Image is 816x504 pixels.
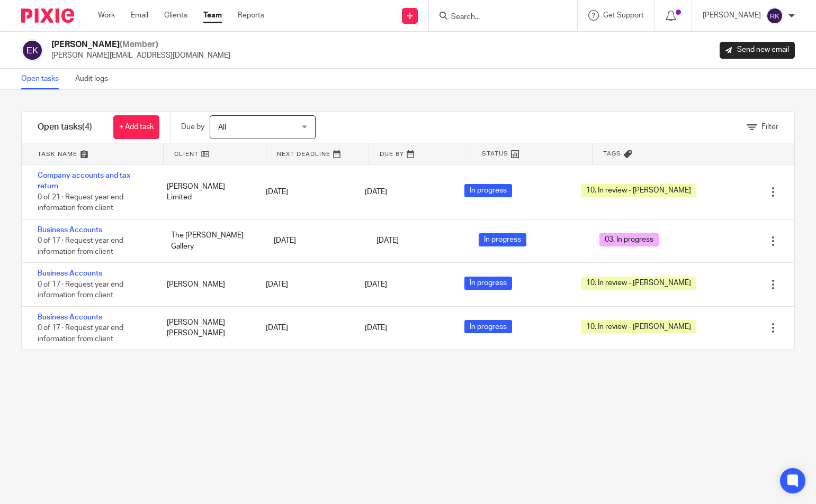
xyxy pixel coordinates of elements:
[38,270,102,277] a: Business Accounts
[38,226,102,234] a: Business Accounts
[98,10,115,21] a: Work
[479,233,526,246] span: In progress
[38,281,123,299] span: 0 of 17 · Request year end information from client
[156,312,255,344] div: [PERSON_NAME] [PERSON_NAME]
[38,122,92,133] h1: Open tasks
[255,274,354,295] div: [DATE]
[203,10,222,21] a: Team
[365,188,387,196] span: [DATE]
[365,281,387,288] span: [DATE]
[482,149,508,158] span: Status
[82,123,92,131] span: (4)
[581,184,696,197] span: 10. In review - [PERSON_NAME]
[51,50,230,61] p: [PERSON_NAME][EMAIL_ADDRESS][DOMAIN_NAME]
[255,317,354,338] div: [DATE]
[156,274,255,295] div: [PERSON_NAME]
[38,194,123,212] span: 0 of 21 · Request year end information from client
[21,8,74,23] img: Pixie
[603,12,644,19] span: Get Support
[218,124,226,131] span: All
[181,122,204,132] p: Due by
[164,10,187,21] a: Clients
[255,181,354,203] div: [DATE]
[603,149,621,158] span: Tags
[581,320,696,333] span: 10. In review - [PERSON_NAME]
[464,277,512,290] span: In progress
[581,277,696,290] span: 10. In review - [PERSON_NAME]
[464,320,512,333] span: In progress
[131,10,148,21] a: Email
[51,39,230,50] h2: [PERSON_NAME]
[238,10,264,21] a: Reports
[120,40,158,49] span: (Member)
[376,237,399,244] span: [DATE]
[38,237,123,255] span: 0 of 17 · Request year end information from client
[599,233,659,246] span: 03. In progress
[38,172,130,190] a: Company accounts and tax return
[761,123,778,131] span: Filter
[766,7,783,24] img: svg%3E
[38,324,123,343] span: 0 of 17 · Request year end information from client
[720,42,795,59] a: Send new email
[365,324,387,332] span: [DATE]
[38,314,102,321] a: Business Accounts
[156,176,255,208] div: [PERSON_NAME] Limited
[160,225,263,257] div: The [PERSON_NAME] Gallery
[450,13,545,22] input: Search
[21,39,43,61] img: svg%3E
[703,10,761,21] p: [PERSON_NAME]
[21,69,67,89] a: Open tasks
[75,69,116,89] a: Audit logs
[263,230,366,251] div: [DATE]
[464,184,512,197] span: In progress
[113,115,159,139] a: + Add task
